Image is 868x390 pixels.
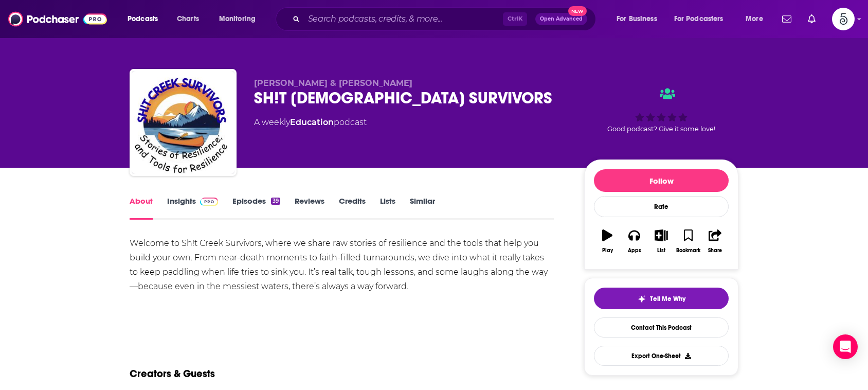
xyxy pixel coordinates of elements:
a: Show notifications dropdown [778,10,795,28]
button: open menu [738,11,776,27]
a: Reviews [295,196,324,220]
div: Apps [628,247,641,254]
span: Logged in as Spiral5-G2 [832,8,855,30]
button: Open AdvancedNew [535,13,587,25]
a: InsightsPodchaser Pro [167,196,218,220]
span: For Podcasters [674,12,724,26]
button: open menu [667,11,738,27]
div: Play [602,247,613,254]
a: About [130,196,153,220]
button: Share [702,223,729,260]
div: Share [708,247,722,254]
span: Podcasts [128,12,158,26]
img: User Profile [832,8,855,30]
button: open menu [609,11,670,27]
div: 39 [271,198,280,205]
a: Education [290,117,334,127]
div: Bookmark [676,247,700,254]
span: Tell Me Why [650,295,685,303]
button: tell me why sparkleTell Me Why [594,288,729,309]
div: List [657,247,665,254]
button: Apps [621,223,647,260]
button: open menu [212,11,269,27]
button: Export One-Sheet [594,346,729,366]
a: Lists [380,196,395,220]
a: Episodes39 [232,196,280,220]
span: Charts [177,12,199,26]
button: open menu [120,11,171,27]
button: List [648,223,675,260]
span: Good podcast? Give it some love! [607,125,715,133]
div: Good podcast? Give it some love! [584,78,738,142]
span: [PERSON_NAME] & [PERSON_NAME] [254,78,412,88]
img: Podchaser - Follow, Share and Rate Podcasts [8,9,107,29]
h2: Creators & Guests [130,367,215,380]
span: For Business [617,12,657,26]
img: SH!T CREEK SURVIVORS [132,71,234,174]
div: Open Intercom Messenger [833,334,858,359]
a: Credits [339,196,366,220]
div: A weekly podcast [254,116,367,129]
button: Show profile menu [832,8,855,30]
span: Open Advanced [540,16,583,22]
input: Search podcasts, credits, & more... [304,11,503,27]
div: Welcome to Sh!t Creek Survivors, where we share raw stories of resilience and the tools that help... [130,236,554,294]
a: Contact This Podcast [594,317,729,338]
img: Podchaser Pro [200,198,218,206]
button: Bookmark [675,223,701,260]
a: Similar [410,196,435,220]
span: More [746,12,763,26]
div: Search podcasts, credits, & more... [285,7,606,31]
span: New [568,6,587,16]
span: Monitoring [219,12,256,26]
a: Show notifications dropdown [804,10,820,28]
button: Play [594,223,621,260]
span: Ctrl K [503,12,527,26]
a: Charts [170,11,205,27]
div: Rate [594,196,729,217]
button: Follow [594,169,729,192]
img: tell me why sparkle [638,295,646,303]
